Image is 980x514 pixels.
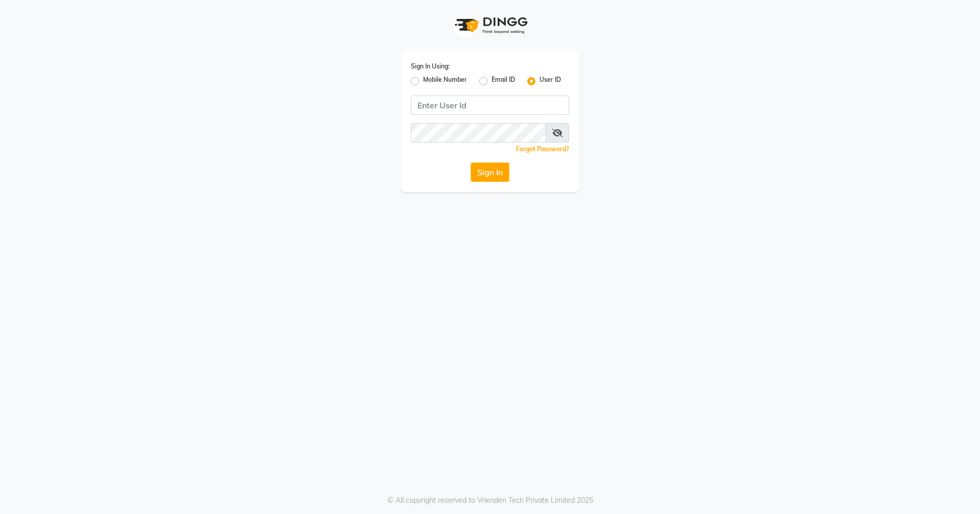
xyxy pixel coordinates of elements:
input: Username [411,96,569,115]
label: Mobile Number [423,75,467,87]
input: Username [411,123,546,143]
img: logo1.svg [449,10,531,40]
a: Forgot Password? [516,145,569,153]
button: Sign In [471,162,509,182]
label: Email ID [492,75,515,87]
label: User ID [540,75,561,87]
label: Sign In Using: [411,62,450,71]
